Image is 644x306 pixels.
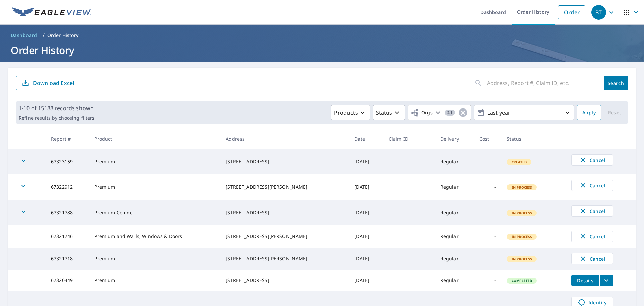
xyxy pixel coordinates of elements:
[474,129,501,149] th: Cost
[435,225,474,248] td: Regular
[46,270,89,291] td: 67320449
[349,270,383,291] td: [DATE]
[220,129,349,149] th: Address
[349,225,383,248] td: [DATE]
[89,200,220,225] td: Premium Comm.
[507,234,536,239] span: In Process
[349,174,383,200] td: [DATE]
[89,129,220,149] th: Product
[89,270,220,291] td: Premium
[226,158,343,165] div: [STREET_ADDRESS]
[474,200,501,225] td: -
[46,129,89,149] th: Report #
[226,184,343,190] div: [STREET_ADDRESS][PERSON_NAME]
[383,129,435,149] th: Claim ID
[604,76,628,90] button: Search
[226,233,343,240] div: [STREET_ADDRESS][PERSON_NAME]
[19,104,94,112] p: 1-10 of 15188 records shown
[474,248,501,270] td: -
[46,174,89,200] td: 67322912
[578,232,606,241] span: Cancel
[507,211,536,215] span: In Process
[46,225,89,248] td: 67321746
[435,248,474,270] td: Regular
[571,231,613,242] button: Cancel
[226,255,343,262] div: [STREET_ADDRESS][PERSON_NAME]
[435,149,474,174] td: Regular
[331,105,370,120] button: Products
[507,185,536,190] span: In Process
[571,275,599,286] button: detailsBtn-67320449
[349,200,383,225] td: [DATE]
[349,149,383,174] td: [DATE]
[435,270,474,291] td: Regular
[408,105,471,120] button: Orgs21
[578,156,606,164] span: Cancel
[33,79,74,87] p: Download Excel
[507,278,536,283] span: Completed
[89,248,220,270] td: Premium
[46,200,89,225] td: 67321788
[89,225,220,248] td: Premium and Walls, Windows & Doors
[609,80,623,86] span: Search
[43,31,45,39] li: /
[226,209,343,216] div: [STREET_ADDRESS]
[575,277,595,284] span: Details
[445,110,455,115] span: 21
[487,74,598,92] input: Address, Report #, Claim ID, etc.
[485,107,563,119] p: Last year
[591,5,606,20] div: BT
[558,5,585,19] a: Order
[349,129,383,149] th: Date
[16,76,79,90] button: Download Excel
[578,207,606,215] span: Cancel
[19,115,94,121] p: Refine results by choosing filters
[571,154,613,166] button: Cancel
[435,174,474,200] td: Regular
[435,129,474,149] th: Delivery
[334,108,358,117] p: Products
[89,174,220,200] td: Premium
[474,270,501,291] td: -
[582,108,596,117] span: Apply
[8,30,636,41] nav: breadcrumb
[577,105,601,120] button: Apply
[12,7,91,17] img: EV Logo
[8,30,40,41] a: Dashboard
[349,248,383,270] td: [DATE]
[578,181,606,189] span: Cancel
[501,129,566,149] th: Status
[474,225,501,248] td: -
[411,108,433,117] span: Orgs
[599,275,613,286] button: filesDropdownBtn-67320449
[435,200,474,225] td: Regular
[8,43,636,57] h1: Order History
[226,277,343,284] div: [STREET_ADDRESS]
[11,32,37,39] span: Dashboard
[46,149,89,174] td: 67323159
[376,108,392,117] p: Status
[578,255,606,263] span: Cancel
[571,205,613,217] button: Cancel
[89,149,220,174] td: Premium
[474,105,574,120] button: Last year
[571,253,613,264] button: Cancel
[507,160,531,164] span: Created
[373,105,405,120] button: Status
[474,149,501,174] td: -
[507,257,536,261] span: In Process
[47,32,79,39] p: Order History
[571,180,613,191] button: Cancel
[474,174,501,200] td: -
[46,248,89,270] td: 67321718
